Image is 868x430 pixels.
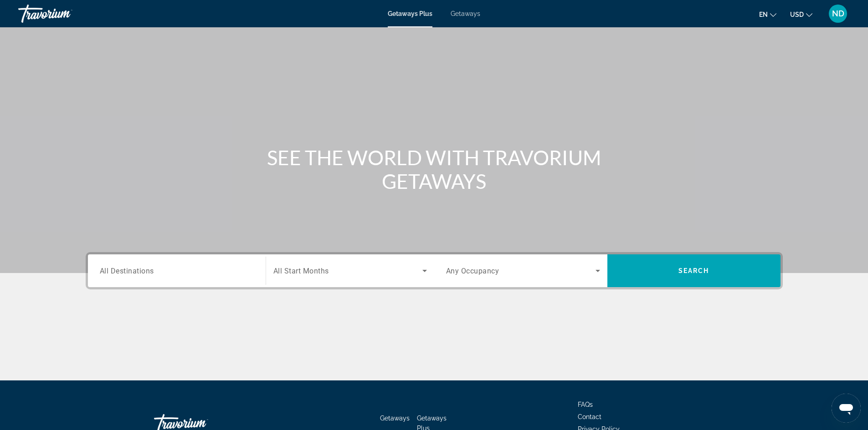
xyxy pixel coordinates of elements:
[578,401,593,408] a: FAQs
[759,8,776,21] button: Change language
[446,267,499,275] span: Any Occupancy
[790,8,812,21] button: Change currency
[678,267,709,274] span: Search
[388,10,432,17] a: Getaways Plus
[578,413,601,420] a: Contact
[380,415,410,422] a: Getaways
[263,146,605,193] h1: SEE THE WORLD WITH TRAVORIUM GETAWAYS
[826,4,850,23] button: User Menu
[790,11,804,18] span: USD
[607,254,781,287] button: Search
[100,266,154,275] span: All Destinations
[18,2,109,25] a: Travorium
[273,267,329,275] span: All Start Months
[451,10,480,17] a: Getaways
[832,394,861,423] iframe: Button to launch messaging window
[88,254,781,287] div: Search widget
[759,11,768,18] span: en
[832,9,844,18] span: ND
